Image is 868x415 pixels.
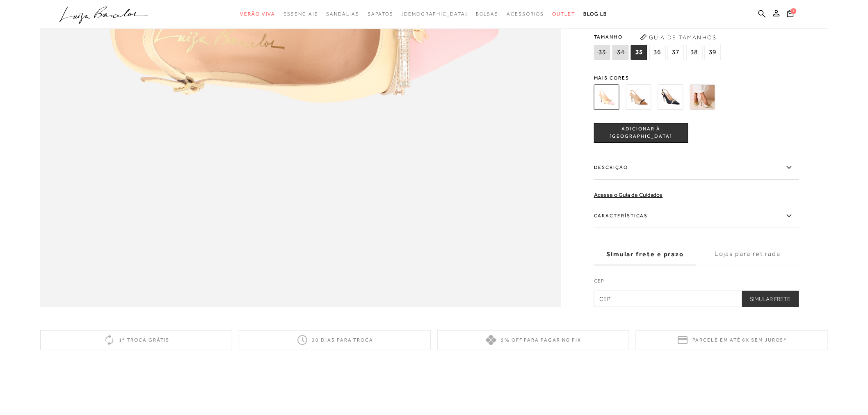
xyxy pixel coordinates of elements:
span: BLOG LB [583,11,607,17]
span: Tamanho [594,30,723,43]
span: 39 [705,44,721,60]
span: 33 [594,44,610,60]
span: Verão Viva [240,11,275,17]
a: categoryNavScreenReaderText [553,7,576,22]
button: Simular Frete [742,291,799,307]
a: Acesse o Guia de Cuidados [594,191,663,198]
button: 1 [785,9,796,20]
span: [DEMOGRAPHIC_DATA] [402,11,468,17]
div: 30 dias para troca [239,330,431,350]
a: categoryNavScreenReaderText [368,7,393,22]
img: SCARPIN SLINGBACK EM COURO PRETO E LAÇO [658,84,683,109]
div: 1ª troca grátis [40,330,232,350]
span: 37 [668,44,684,60]
span: 38 [686,44,703,60]
a: categoryNavScreenReaderText [476,7,499,22]
label: Lojas para retirada [697,243,799,265]
input: CEP [594,291,799,307]
button: ADICIONAR À [GEOGRAPHIC_DATA] [594,123,688,142]
a: categoryNavScreenReaderText [283,7,318,22]
a: BLOG LB [583,7,607,22]
img: SCARPIN SLINGBACK EM COURO NATA COM BICO CARAMELO E LAÇO [626,84,651,109]
label: Simular frete e prazo [594,243,697,265]
span: 1 [791,8,797,14]
span: Mais cores [594,75,799,80]
span: Essenciais [283,11,318,17]
a: categoryNavScreenReaderText [507,7,544,22]
a: categoryNavScreenReaderText [240,7,275,22]
img: SCARPIN SLINGBACK EM COURO BAUNILHA COM BICO ROSA GLACÊ E LAÇO [594,84,619,109]
button: Guia de Tamanhos [637,30,720,43]
a: noSubCategoriesText [402,7,468,22]
span: Sandálias [327,11,359,17]
span: 35 [631,44,647,60]
label: Descrição [594,155,799,179]
a: categoryNavScreenReaderText [327,7,359,22]
img: SCARPIN SLINGBACK EM METALIZADO PRATA COM BICO DOURADO E LAÇO [690,84,715,109]
div: 5% off para pagar no PIX [437,330,629,350]
span: Outlet [553,11,576,17]
span: ADICIONAR À [GEOGRAPHIC_DATA] [594,125,688,140]
span: 34 [612,44,629,60]
span: Acessórios [507,11,544,17]
span: Sapatos [368,11,393,17]
span: 36 [649,44,666,60]
label: Características [594,204,799,228]
label: CEP [594,277,799,288]
span: Bolsas [476,11,499,17]
div: Parcele em até 6x sem juros* [636,330,828,350]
